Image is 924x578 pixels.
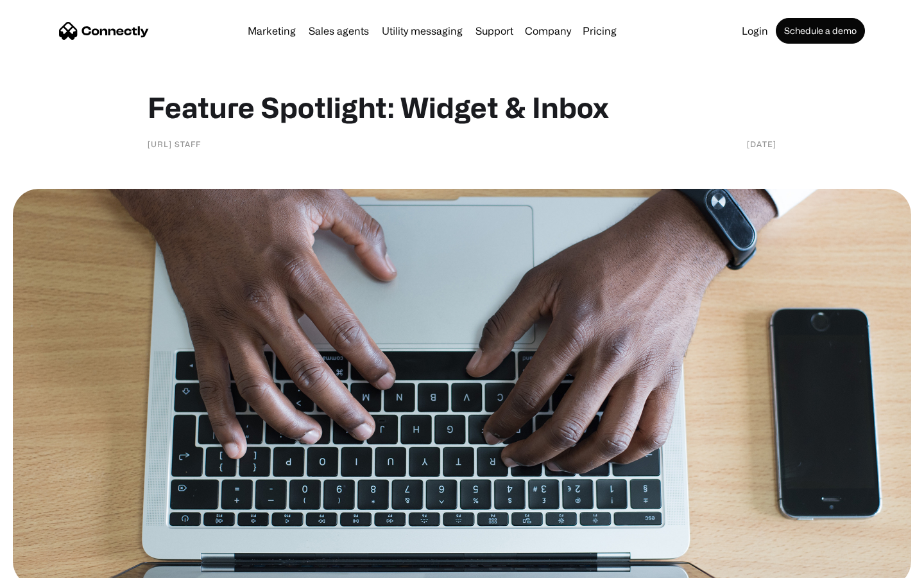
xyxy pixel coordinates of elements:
h1: Feature Spotlight: Widget & Inbox [148,90,776,125]
a: Sales agents [304,26,374,36]
ul: Language list [26,556,77,574]
a: Login [737,26,773,36]
a: Schedule a demo [776,18,865,44]
a: Support [470,26,518,36]
div: Company [525,22,571,40]
div: [DATE] [747,137,776,150]
a: Pricing [577,26,622,36]
a: Utility messaging [377,26,468,36]
div: [URL] staff [148,137,201,150]
a: Marketing [243,26,301,36]
aside: Language selected: English [13,556,77,574]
